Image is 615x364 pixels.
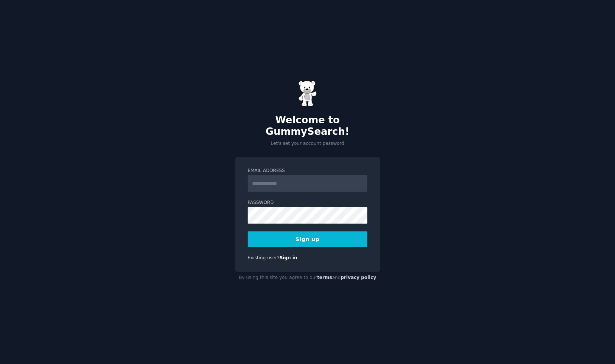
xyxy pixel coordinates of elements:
h2: Welcome to GummySearch! [235,114,380,138]
label: Email Address [248,168,367,174]
div: By using this site you agree to our and [235,272,380,284]
button: Sign up [248,231,367,247]
span: Existing user? [248,255,280,260]
p: Let's set your account password [235,140,380,147]
a: Sign in [280,255,297,260]
label: Password [248,199,367,206]
a: privacy policy [341,275,376,280]
a: terms [317,275,332,280]
img: Gummy Bear [298,81,317,107]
